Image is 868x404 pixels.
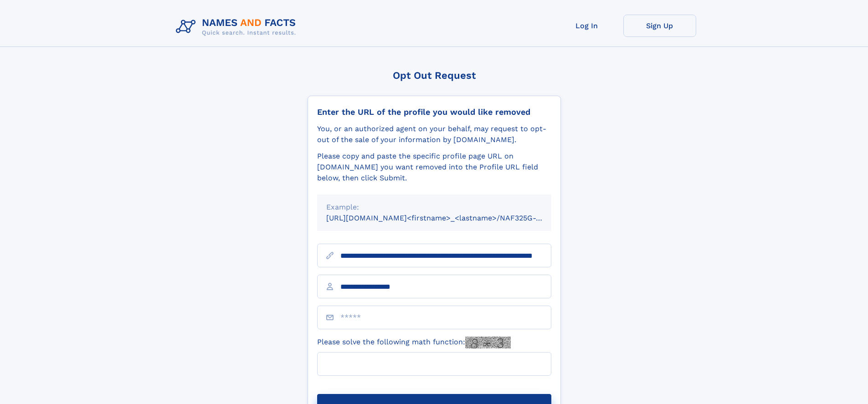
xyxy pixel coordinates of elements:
[623,15,696,37] a: Sign Up
[317,151,551,184] div: Please copy and paste the specific profile page URL on [DOMAIN_NAME] you want removed into the Pr...
[317,107,551,117] div: Enter the URL of the profile you would like removed
[317,337,511,348] label: Please solve the following math function:
[317,123,551,145] div: You, or an authorized agent on your behalf, may request to opt-out of the sale of your informatio...
[550,15,623,37] a: Log In
[326,214,569,222] small: [URL][DOMAIN_NAME]<firstname>_<lastname>/NAF325G-xxxxxxxx
[172,15,303,39] img: Logo Names and Facts
[308,70,561,81] div: Opt Out Request
[326,202,542,213] div: Example:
